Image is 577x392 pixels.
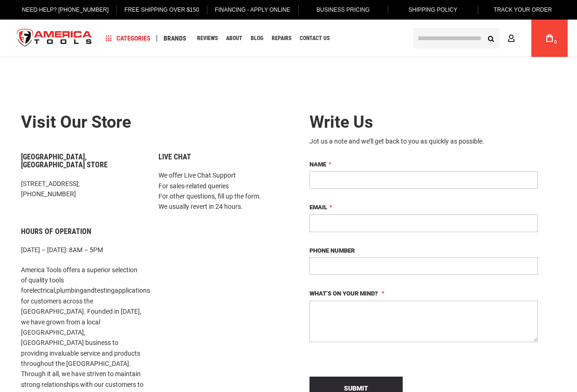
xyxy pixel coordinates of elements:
span: Email [309,204,327,211]
a: Blog [247,32,268,45]
span: Categories [106,35,151,41]
a: Brands [159,32,191,45]
a: store logo [9,21,100,56]
a: Reviews [193,32,222,45]
h2: Visit our store [21,113,282,132]
span: Write Us [309,112,373,132]
span: Shipping Policy [409,7,458,13]
span: What’s on your mind? [309,290,378,297]
h6: [GEOGRAPHIC_DATA], [GEOGRAPHIC_DATA] Store [21,153,144,169]
span: Submit [344,385,368,392]
a: About [222,32,247,45]
span: Blog [251,35,263,41]
a: plumbing [56,287,83,294]
span: Repairs [272,35,291,41]
img: America Tools [9,21,100,56]
span: 0 [554,40,557,45]
span: Reviews [197,35,218,41]
span: Phone Number [309,247,355,254]
a: 0 [541,20,558,57]
span: Brands [164,35,186,41]
p: [STREET_ADDRESS], [PHONE_NUMBER] [21,179,144,199]
h6: Live Chat [158,153,282,161]
button: Search [482,29,500,47]
a: electrical [29,287,55,294]
div: Jot us a note and we’ll get back to you as quickly as possible. [309,137,538,146]
span: Name [309,161,326,168]
a: Categories [102,32,155,45]
h6: Hours of Operation [21,227,144,236]
a: Repairs [268,32,295,45]
a: Contact Us [295,32,334,45]
p: [DATE] – [DATE]: 8AM – 5PM [21,245,144,255]
p: We offer Live Chat Support For sales-related queries For other questions, fill up the form. We us... [158,170,282,212]
a: testing [95,287,115,294]
span: About [226,35,242,41]
span: Contact Us [300,35,330,41]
